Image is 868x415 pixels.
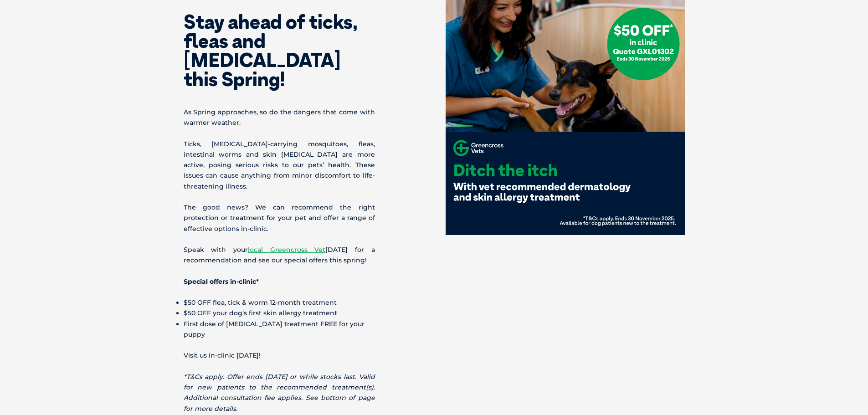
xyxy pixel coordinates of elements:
[184,350,375,361] p: Visit us in-clinic [DATE]!
[184,308,375,318] li: $50 OFF your dog’s first skin allergy treatment
[184,319,375,340] li: First dose of [MEDICAL_DATA] treatment FREE for your puppy
[184,139,375,192] p: Ticks, [MEDICAL_DATA]-carrying mosquitoes, fleas, intestinal worms and skin [MEDICAL_DATA] are mo...
[184,107,375,128] p: As Spring approaches, so do the dangers that come with warmer weather.
[184,202,375,234] p: The good news? We can recommend the right protection or treatment for your pet and offer a range ...
[184,277,259,286] b: Special offers in-clinic*
[184,297,375,308] li: $50 OFF flea, tick & worm 12-month treatment
[184,245,375,266] p: Speak with your [DATE] for a recommendation and see our special offers this spring!
[184,373,375,413] i: *T&Cs apply. Offer ends [DATE] or while stocks last. Valid for new patients to the recommended tr...
[184,12,375,89] h2: Stay ahead of ticks, fleas and [MEDICAL_DATA] this Spring!
[248,246,325,254] a: local Greencross Vet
